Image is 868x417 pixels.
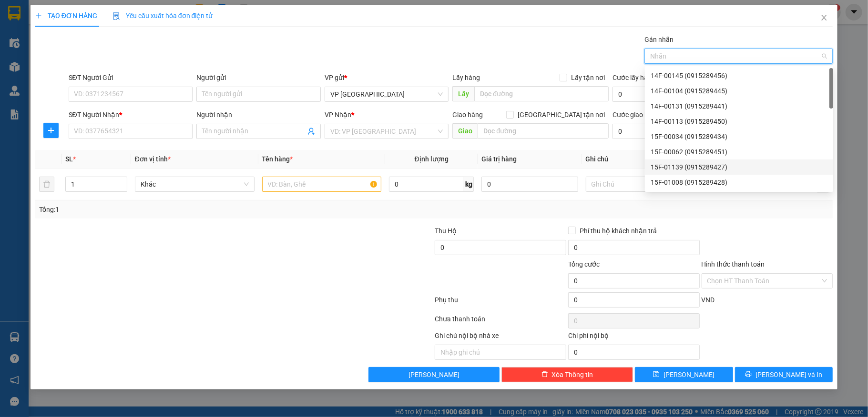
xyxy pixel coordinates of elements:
[651,116,827,127] div: 14F-00113 (0915289450)
[586,177,705,192] input: Ghi Chú
[26,20,88,34] span: đối diện [STREET_ADDRESS]
[32,5,81,18] span: Kết Đoàn
[645,68,833,83] div: 14F-00145 (0915289456)
[196,72,321,83] div: Người gửi
[745,371,752,378] span: printer
[41,36,73,43] span: 0967221221
[262,177,382,192] input: VD: Bàn, Ghế
[651,162,827,172] div: 15F-01139 (0915289427)
[92,32,143,42] span: MĐ08250262
[452,111,483,119] span: Giao hàng
[24,45,89,52] span: 14F-00113 (0915289450)
[567,72,609,83] span: Lấy tận nơi
[65,155,73,163] span: SL
[568,260,600,268] span: Tổng cước
[756,369,822,380] span: [PERSON_NAME] và In
[645,99,833,114] div: 14F-00131 (0915289441)
[501,367,633,382] button: deleteXóa Thông tin
[645,175,833,190] div: 15F-01008 (0915289428)
[613,87,705,102] input: Cước lấy hàng
[635,367,733,382] button: save[PERSON_NAME]
[112,12,213,20] span: Yêu cầu xuất hóa đơn điện tử
[39,177,54,192] button: delete
[481,155,517,163] span: Giá trị hàng
[651,177,827,188] div: 15F-01008 (0915289428)
[434,314,567,330] div: Chưa thanh toán
[582,150,709,169] th: Ghi chú
[820,14,828,21] span: close
[69,72,193,83] div: SĐT Người Gửi
[552,369,593,380] span: Xóa Thông tin
[651,86,827,96] div: 14F-00104 (0915289445)
[645,114,833,129] div: 14F-00113 (0915289450)
[478,123,609,139] input: Dọc đường
[141,177,249,191] span: Khác
[811,5,837,31] button: Close
[35,12,42,19] span: plus
[262,155,293,163] span: Tên hàng
[645,129,833,144] div: 15F-00034 (0915289434)
[434,295,567,311] div: Phụ thu
[135,155,171,163] span: Đơn vị tính
[650,50,652,62] input: Gán nhãn
[452,123,478,139] span: Giao
[325,111,351,119] span: VP Nhận
[408,369,460,380] span: [PERSON_NAME]
[435,227,457,235] span: Thu Hộ
[702,260,765,268] label: Hình thức thanh toán
[613,74,655,81] label: Cước lấy hàng
[5,23,21,57] img: logo
[368,367,500,382] button: [PERSON_NAME]
[653,371,660,378] span: save
[664,369,715,380] span: [PERSON_NAME]
[541,371,548,378] span: delete
[735,367,833,382] button: printer[PERSON_NAME] và In
[651,147,827,157] div: 15F-00062 (0915289451)
[435,330,566,345] div: Ghi chú nội bộ nhà xe
[568,330,700,345] div: Chi phí nội bộ
[651,101,827,111] div: 14F-00131 (0915289441)
[651,70,827,81] div: 14F-00145 (0915289456)
[702,296,715,304] span: VND
[33,54,81,75] strong: PHIẾU GỬI HÀNG
[43,123,59,138] button: plus
[481,177,578,192] input: 0
[330,87,443,101] span: VP Mỹ Đình
[44,127,58,134] span: plus
[196,109,321,120] div: Người nhận
[651,131,827,142] div: 15F-00034 (0915289434)
[645,144,833,159] div: 15F-00062 (0915289451)
[112,12,120,20] img: icon
[576,226,661,236] span: Phí thu hộ khách nhận trả
[39,204,336,215] div: Tổng: 1
[464,177,474,192] span: kg
[452,86,474,101] span: Lấy
[325,72,449,83] div: VP gửi
[645,83,833,99] div: 14F-00104 (0915289445)
[435,345,566,360] input: Nhập ghi chú
[613,111,660,119] label: Cước giao hàng
[644,36,674,43] label: Gán nhãn
[613,124,705,139] input: Cước giao hàng
[645,159,833,175] div: 15F-01139 (0915289427)
[415,155,449,163] span: Định lượng
[474,86,609,101] input: Dọc đường
[69,109,193,120] div: SĐT Người Nhận
[35,12,97,20] span: TẠO ĐƠN HÀNG
[514,109,609,120] span: [GEOGRAPHIC_DATA] tận nơi
[452,74,480,81] span: Lấy hàng
[307,128,315,135] span: user-add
